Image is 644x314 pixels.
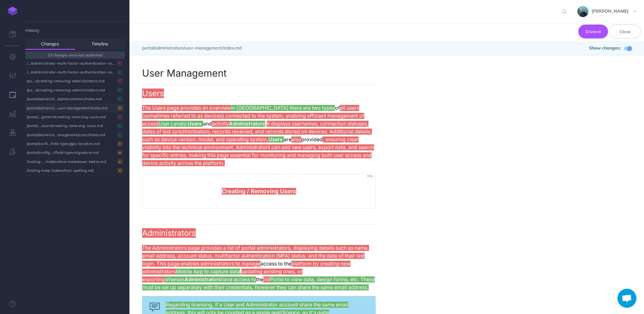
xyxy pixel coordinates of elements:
[142,105,364,127] del: all users (sometimes referred to as devices) connected to the system, enabling efficient manageme...
[118,61,122,65] i: Deleted
[27,131,120,139] div: /portal/administ...anagement/users/index.md
[578,25,608,38] button: Discard
[229,121,265,127] ins: Administrators
[119,142,121,145] span: •
[142,228,196,238] del: Administrators
[142,244,376,291] p: access to the , the
[27,131,123,139] button: /portal/administ...anagement/users/index.md
[27,121,123,130] button: /portal.../users/creating-removing-users.md
[158,121,188,127] ins: User Levels:
[609,25,641,38] button: Close
[129,41,644,55] div: portal/administration/user-management/index.md
[577,6,588,17] img: 925838e575eb33ea1a1ca055db7b09b0.jpg
[27,121,120,130] div: /portal.../users/creating-removing-users.md
[27,113,120,121] div: /portal...gement/creating-removing-users.md
[119,151,121,154] span: •
[222,188,296,195] del: Creating / Removing Users
[27,139,120,148] div: /portal/confi...field-types/gps-location.md
[27,166,123,175] button: /testing-keep-hidden/test-spelling.md •
[27,113,123,121] button: /portal...gement/creating-removing-users.md
[27,148,123,157] button: /portal/config...r/field-types/signature.md •
[263,276,270,282] del: list
[588,8,632,14] span: [PERSON_NAME]
[589,44,621,51] b: Show changes:
[142,104,376,167] p: of and . are provided
[27,86,123,94] button: /po...s/creating-removing-administrators.md
[27,104,123,112] button: /portal/administ...user-management/index.md •
[27,148,120,157] div: /portal/config...r/field-types/signature.md
[119,107,121,109] span: •
[27,104,120,112] div: /portal/administ...user-management/index.md
[25,39,75,50] a: Changes
[48,53,102,57] small: 13 changes since last published
[142,89,164,98] del: Users
[118,124,122,128] i: Added
[27,157,123,166] button: /testing-...-hidden/test-markdown-tables.md •
[176,269,240,275] ins: Mobile App to capture data
[142,105,231,111] del: The Users page provides an overview
[118,142,122,146] i: Modified
[75,39,125,50] a: Timeline
[27,86,120,94] div: /po...s/creating-removing-administrators.md
[8,7,17,15] img: logo-mark.svg
[118,70,122,74] i: Added
[118,160,122,164] i: Modified
[27,68,123,76] button: /.../administrator-multi-factor-authentication-setup.md
[27,59,120,67] div: /.../administrator-multi-factor-authentication-setup.md
[291,137,301,142] del: also
[231,105,335,111] ins: In [GEOGRAPHIC_DATA] there are two types
[118,169,122,173] i: Modified
[27,77,123,85] button: /po...t/creating-removing-administrators.md
[119,160,121,163] span: •
[212,121,229,127] del: activity
[617,289,636,308] div: Open chat
[118,97,122,101] i: Added
[118,88,122,92] i: Added
[185,276,221,282] ins: Administrators
[27,95,123,103] button: /portal/administ.../administrators/index.md
[221,276,256,282] ins: have access to
[118,106,122,110] i: Modified
[188,121,202,127] ins: Users
[268,137,283,142] ins: Users
[142,245,369,267] del: The Administrators page provides a list of portal administrators, displaying details such as name...
[27,157,120,166] div: /testing-...-hidden/test-markdown-tables.md
[118,133,122,137] i: Added
[27,95,120,103] div: /portal/administ.../administrators/index.md
[142,68,376,78] h1: User Management
[118,79,122,83] i: Deleted
[165,276,185,282] ins: whereas
[27,166,120,175] div: /testing-keep-hidden/test-spelling.md
[118,115,122,119] i: Deleted
[27,77,120,85] div: /po...t/creating-removing-administrators.md
[118,151,122,155] i: Modified
[27,139,123,148] button: /portal/confi...field-types/gps-location.md •
[27,59,123,67] button: /.../administrator-multi-factor-authentication-setup.md
[119,169,121,172] span: •
[27,68,120,76] div: /.../administrator-multi-factor-authentication-setup.md
[142,121,372,142] del: It displays usernames, connection statuses, dates of last synchronisation, records received, and ...
[25,22,125,32] h4: History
